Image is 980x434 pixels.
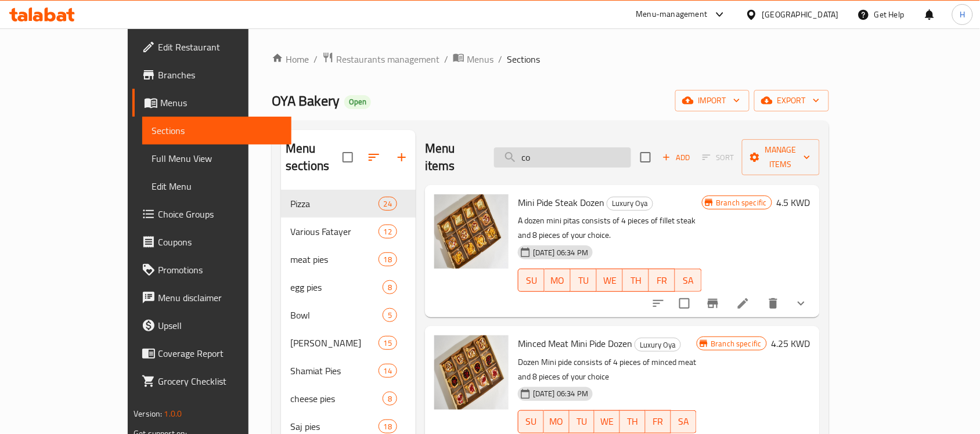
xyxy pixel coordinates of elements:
h6: 4.5 KWD [777,194,810,211]
button: sort-choices [644,290,672,317]
span: OYA Bakery [272,88,340,114]
button: SU [518,410,544,433]
span: TU [575,272,592,289]
li: / [498,52,502,66]
span: WE [599,413,615,430]
div: Shamiat Pies14 [281,357,416,385]
span: Manage items [751,143,810,172]
h2: Menu sections [286,140,343,175]
span: Edit Restaurant [158,40,282,54]
div: items [379,364,397,378]
span: Upsell [158,319,282,332]
button: TH [620,410,646,433]
div: items [379,197,397,211]
span: Edit Menu [152,179,282,193]
span: [PERSON_NAME] [290,336,379,350]
button: show more [787,290,815,317]
span: Minced Meat Mini Pide Dozen [518,335,632,352]
span: SU [523,413,539,430]
a: Coupons [132,228,291,256]
button: SU [518,269,545,292]
span: 1.0.0 [164,406,182,421]
span: cheese pies [290,392,383,406]
span: egg pies [290,280,383,294]
button: Add [658,149,695,167]
input: search [494,147,631,168]
div: items [379,225,397,238]
span: Sort sections [360,143,388,171]
span: [DATE] 06:34 PM [528,388,593,399]
div: Fatayer Safayeh [290,336,379,350]
button: Branch-specific-item [699,290,727,317]
div: Shamiat Pies [290,364,379,378]
li: / [444,52,448,66]
span: Branches [158,68,282,82]
span: 5 [383,310,397,321]
div: Bowl [290,308,383,322]
span: Branch specific [707,338,766,349]
div: items [383,392,397,406]
span: Select section [633,145,658,169]
button: WE [595,410,620,433]
a: Grocery Checklist [132,367,291,395]
div: items [379,252,397,266]
span: 18 [379,254,397,265]
a: Edit Restaurant [132,33,291,61]
span: Menu disclaimer [158,291,282,305]
span: 14 [379,366,397,377]
div: items [379,336,397,350]
span: Luxury Oya [607,197,653,210]
div: Luxury Oya [607,197,653,211]
div: Various Fatayer12 [281,218,416,245]
span: 12 [379,226,397,237]
span: Select section first [695,149,742,167]
div: Pizza24 [281,190,416,218]
div: Menu-management [636,8,708,21]
div: items [383,308,397,322]
span: Select to update [672,291,697,316]
span: Version: [134,406,162,421]
button: TU [570,410,595,433]
a: Menus [132,89,291,117]
a: Choice Groups [132,200,291,228]
p: Dozen Mini pide consists of 4 pieces of minced meat and 8 pieces of your choice [518,355,696,384]
span: Coverage Report [158,346,282,360]
li: / [314,52,318,66]
div: cheese pies8 [281,385,416,413]
span: TH [628,272,644,289]
img: Minced Meat Mini Pide Dozen [434,335,509,410]
span: Full Menu View [152,151,282,165]
span: SA [676,413,692,430]
button: MO [544,410,570,433]
a: Sections [142,117,291,144]
span: Saj pies [290,419,379,433]
button: FR [649,269,675,292]
span: Mini Pide Steak Dozen [518,194,604,211]
span: Add [661,151,692,164]
button: delete [759,290,787,317]
button: TH [623,269,649,292]
span: Open [344,97,371,107]
span: 8 [383,393,397,404]
span: Branch specific [712,197,772,208]
button: Add section [388,143,416,171]
span: MO [549,413,565,430]
button: FR [646,410,671,433]
span: Sections [507,52,540,66]
a: Edit Menu [142,172,291,200]
span: Select all sections [336,145,360,169]
h6: 4.25 KWD [772,335,810,352]
span: Choice Groups [158,207,282,221]
span: 18 [379,421,397,432]
span: SA [680,272,697,289]
span: Grocery Checklist [158,374,282,388]
span: Add item [658,149,695,167]
span: Coupons [158,235,282,249]
button: MO [545,269,571,292]
h2: Menu items [425,140,480,175]
span: Promotions [158,263,282,277]
div: items [379,419,397,433]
